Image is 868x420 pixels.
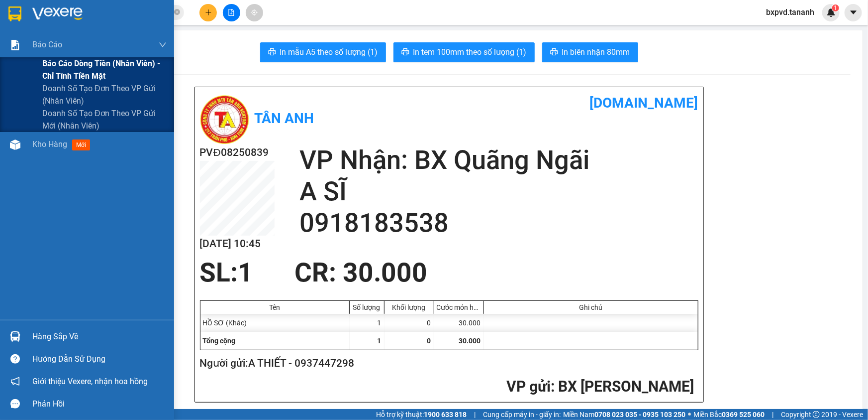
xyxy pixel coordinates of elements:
[280,46,378,58] span: In mẫu A5 theo số lượng (1)
[32,38,62,51] span: Báo cáo
[32,397,167,412] div: Phản hồi
[8,9,24,20] span: Gửi:
[7,65,23,76] span: CR :
[32,352,167,367] div: Hướng dẫn sử dụng
[174,8,180,17] span: close-circle
[474,409,476,420] span: |
[693,409,765,420] span: Miền Bắc
[8,32,89,44] div: A THIẾT
[200,377,694,397] h2: : BX [PERSON_NAME]
[590,95,698,111] b: [DOMAIN_NAME]
[42,82,167,107] span: Doanh số tạo đơn theo VP gửi (nhân viên)
[96,44,177,58] div: 0918183538
[542,42,638,62] button: printerIn biên nhận 80mm
[437,303,481,311] div: Cước món hàng
[299,144,698,176] h2: VP Nhận: BX Quãng Ngãi
[268,48,276,57] span: printer
[563,409,685,420] span: Miền Nam
[159,41,167,49] span: down
[96,8,177,32] div: BX Quãng Ngãi
[260,42,386,62] button: printerIn mẫu A5 theo số lượng (1)
[813,411,820,418] span: copyright
[832,4,839,11] sup: 1
[96,32,177,44] div: A SĨ
[42,57,167,82] span: Báo cáo dòng tiền (nhân viên) - chỉ tính tiền mặt
[401,48,409,57] span: printer
[427,337,431,345] span: 0
[299,207,698,239] h2: 0918183538
[10,377,20,386] span: notification
[758,6,822,18] span: bxpvd.tananh
[203,337,236,345] span: Tổng cộng
[10,331,20,342] img: warehouse-icon
[200,314,350,332] div: HỒ SƠ (Khác)
[352,303,382,311] div: Số lượng
[200,355,694,372] h2: Người gửi: A THIẾT - 0937447298
[228,9,235,16] span: file-add
[350,314,385,332] div: 1
[387,303,431,311] div: Khối lượng
[845,4,862,21] button: caret-down
[32,375,148,388] span: Giới thiệu Vexere, nhận hoa hồng
[246,4,263,21] button: aim
[10,140,20,150] img: warehouse-icon
[200,144,275,161] h2: PVĐ08250839
[294,257,427,288] span: CR : 30.000
[459,337,481,345] span: 30.000
[562,46,630,58] span: In biên nhận 80mm
[7,64,91,76] div: 30.000
[205,9,212,16] span: plus
[32,140,67,149] span: Kho hàng
[424,411,467,419] strong: 1900 633 818
[174,9,180,15] span: close-circle
[834,4,837,11] span: 1
[203,303,347,311] div: Tên
[42,107,167,132] span: Doanh số tạo đơn theo VP gửi mới (nhân viên)
[10,354,20,364] span: question-circle
[772,409,773,420] span: |
[434,314,484,332] div: 30.000
[299,176,698,207] h2: A SĨ
[200,95,250,144] img: logo.jpg
[507,378,551,395] span: VP gửi
[10,399,20,409] span: message
[32,329,167,344] div: Hàng sắp về
[385,314,434,332] div: 0
[393,42,535,62] button: printerIn tem 100mm theo số lượng (1)
[223,4,240,21] button: file-add
[378,337,382,345] span: 1
[200,257,238,288] span: SL:
[200,236,275,252] h2: [DATE] 10:45
[10,40,20,50] img: solution-icon
[251,9,258,16] span: aim
[550,48,558,57] span: printer
[849,8,858,17] span: caret-down
[96,9,119,20] span: Nhận:
[688,413,691,417] span: ⚪️
[199,4,217,21] button: plus
[722,411,765,419] strong: 0369 525 060
[238,257,254,288] span: 1
[483,409,561,420] span: Cung cấp máy in - giấy in:
[486,303,695,311] div: Ghi chú
[72,140,90,150] span: mới
[8,6,21,21] img: logo-vxr
[8,8,89,32] div: BX [PERSON_NAME]
[8,44,89,58] div: 0937447298
[376,409,467,420] span: Hỗ trợ kỹ thuật:
[594,411,685,419] strong: 0708 023 035 - 0935 103 250
[413,46,527,58] span: In tem 100mm theo số lượng (1)
[827,8,836,17] img: icon-new-feature
[255,110,314,127] b: Tân Anh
